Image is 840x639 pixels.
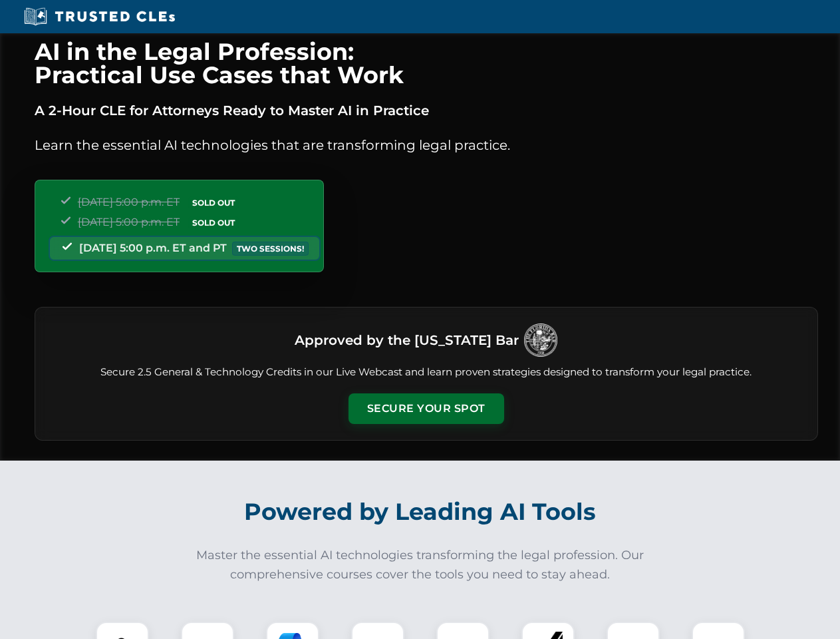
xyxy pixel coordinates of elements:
button: Secure Your Spot [349,393,504,424]
p: Learn the essential AI technologies that are transforming legal practice. [35,134,818,156]
p: Secure 2.5 General & Technology Credits in our Live Webcast and learn proven strategies designed ... [51,365,801,380]
h2: Powered by Leading AI Tools [52,489,789,535]
span: [DATE] 5:00 p.m. ET [78,216,180,228]
img: Logo [524,323,557,357]
h1: AI in the Legal Profession: Practical Use Cases that Work [35,40,818,87]
span: SOLD OUT [188,216,239,230]
p: A 2-Hour CLE for Attorneys Ready to Master AI in Practice [35,100,818,121]
img: Trusted CLEs [20,7,179,27]
span: [DATE] 5:00 p.m. ET [78,196,180,208]
span: SOLD OUT [188,196,239,210]
h3: Approved by the [US_STATE] Bar [295,328,519,352]
p: Master the essential AI technologies transforming the legal profession. Our comprehensive courses... [188,546,653,584]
